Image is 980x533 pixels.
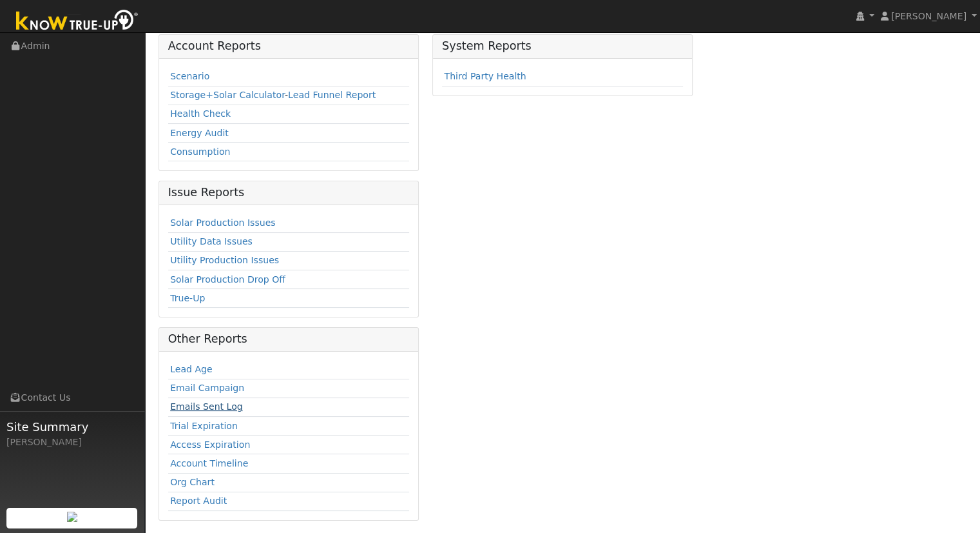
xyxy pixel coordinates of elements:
h5: Account Reports [168,39,409,53]
td: - [168,86,409,105]
a: Health Check [170,108,231,119]
span: [PERSON_NAME] [891,11,966,21]
img: retrieve [67,512,77,522]
a: Lead Age [170,364,213,374]
div: [PERSON_NAME] [6,436,138,449]
a: Email Campaign [170,383,244,393]
a: Emails Sent Log [170,401,243,412]
a: Consumption [170,146,230,157]
span: Site Summary [6,418,138,436]
a: Utility Production Issues [170,255,279,265]
a: Access Expiration [170,439,250,450]
a: Report Audit [170,496,227,506]
a: Trial Expiration [170,421,238,431]
h5: Other Reports [168,332,409,346]
h5: System Reports [442,39,683,53]
h5: Issue Reports [168,186,409,199]
a: Storage+Solar Calculator [170,90,285,100]
a: Third Party Health [444,71,526,81]
a: Org Chart [170,477,215,487]
a: Energy Audit [170,128,229,138]
a: Scenario [170,71,209,81]
a: Lead Funnel Report [288,90,376,100]
a: True-Up [170,293,205,303]
img: Know True-Up [10,7,145,36]
a: Account Timeline [170,458,248,468]
a: Solar Production Drop Off [170,274,285,285]
a: Utility Data Issues [170,236,253,246]
a: Solar Production Issues [170,217,275,228]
